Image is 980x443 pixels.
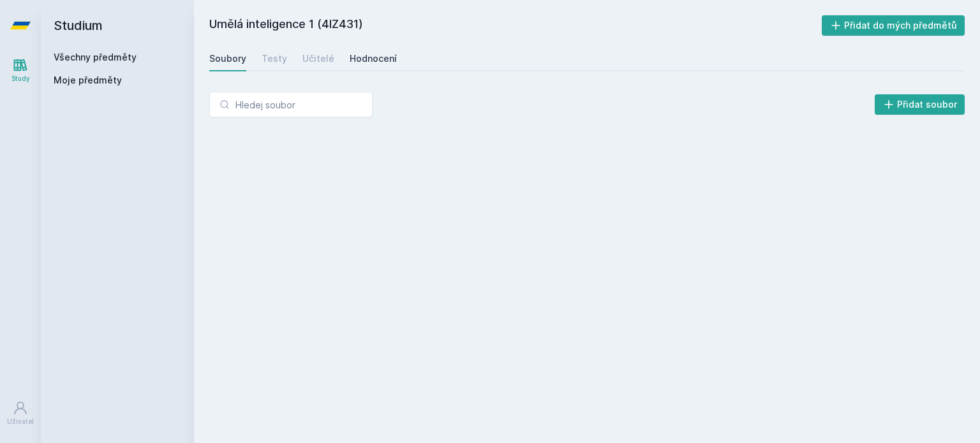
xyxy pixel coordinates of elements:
a: Hodnocení [350,46,397,71]
button: Přidat do mých předmětů [822,15,965,36]
a: Všechny předměty [54,52,137,62]
div: Uživatel [7,417,34,426]
div: Hodnocení [350,52,397,65]
h2: Umělá inteligence 1 (4IZ431) [209,15,822,36]
a: Učitelé [302,46,334,71]
a: Study [3,51,38,90]
div: Soubory [209,52,246,65]
a: Soubory [209,46,246,71]
div: Study [11,74,30,84]
a: Uživatel [3,394,38,433]
button: Přidat soubor [875,94,965,115]
span: Moje předměty [54,74,122,87]
input: Hledej soubor [209,92,373,117]
div: Učitelé [302,52,334,65]
div: Testy [262,52,287,65]
a: Testy [262,46,287,71]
